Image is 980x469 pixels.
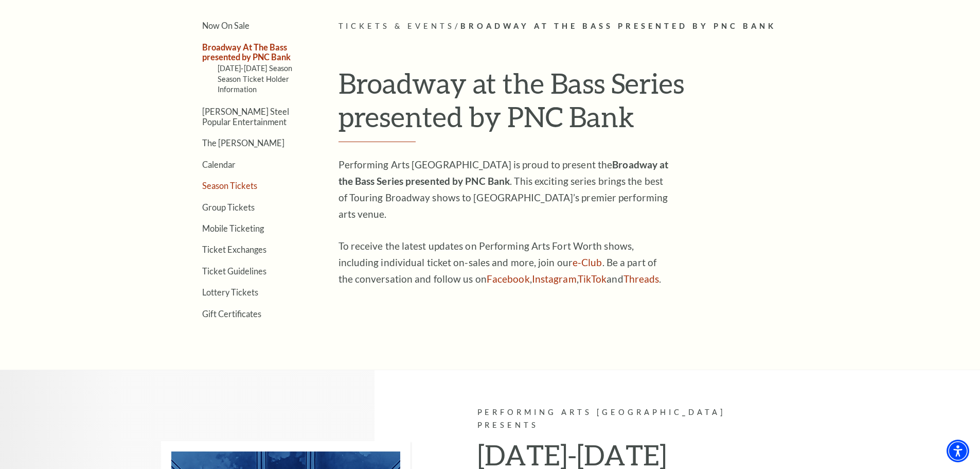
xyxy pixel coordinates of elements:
a: Ticket Guidelines [202,266,266,276]
a: Season Tickets [202,181,257,190]
a: TikTok - open in a new tab [578,273,607,285]
a: Lottery Tickets [202,287,258,297]
a: Facebook - open in a new tab [487,273,530,285]
a: Broadway At The Bass presented by PNC Bank [202,42,291,62]
p: Performing Arts [GEOGRAPHIC_DATA] is proud to present the . This exciting series brings the best ... [338,157,673,222]
div: Accessibility Menu [947,440,969,462]
p: To receive the latest updates on Performing Arts Fort Worth shows, including individual ticket on... [338,238,673,287]
a: Gift Certificates [202,309,261,319]
a: Ticket Exchanges [202,245,266,254]
a: [PERSON_NAME] Steel Popular Entertainment [202,107,289,126]
a: Season Ticket Holder Information [218,75,290,94]
span: Broadway At The Bass presented by PNC Bank [460,22,776,30]
a: Group Tickets [202,202,255,212]
a: Mobile Ticketing [202,223,264,233]
a: The [PERSON_NAME] [202,138,284,148]
a: [DATE]-[DATE] Season [218,64,293,73]
a: e-Club [573,256,602,268]
p: / [338,20,809,33]
a: Instagram - open in a new tab [532,273,577,285]
a: Threads - open in a new tab [623,273,660,285]
h1: Broadway at the Bass Series presented by PNC Bank [338,66,809,142]
span: Tickets & Events [338,22,455,30]
a: Now On Sale [202,21,250,30]
strong: Broadway at the Bass Series presented by PNC Bank [338,159,669,187]
a: Calendar [202,160,236,169]
p: Performing Arts [GEOGRAPHIC_DATA] Presents [477,406,753,432]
